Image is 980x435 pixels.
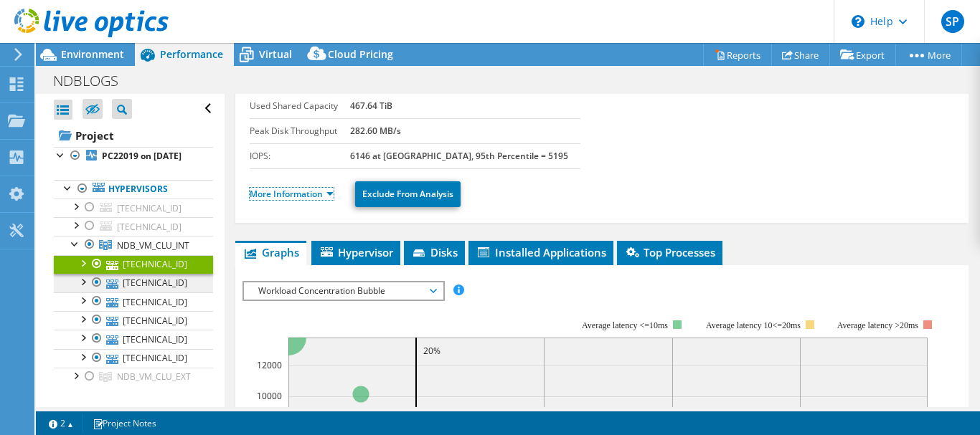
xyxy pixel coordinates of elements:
span: Cloud Pricing [328,47,393,61]
a: [TECHNICAL_ID] [54,199,213,217]
span: Environment [61,47,124,61]
span: [TECHNICAL_ID] [117,221,182,233]
a: Export [829,44,896,66]
text: 10000 [257,390,282,402]
span: [TECHNICAL_ID] [117,202,182,214]
label: Peak Disk Throughput [250,124,350,138]
b: PC22019 on [DATE] [102,150,182,162]
a: NDB_VM_CLU_EXT [54,368,213,386]
span: SP [941,10,964,33]
span: Disks [411,245,458,259]
a: [TECHNICAL_ID] [54,349,213,368]
span: NDB_VM_CLU_EXT [117,371,191,383]
a: NDB_VM_CLU_INT [54,236,213,254]
label: IOPS: [250,149,350,163]
a: [TECHNICAL_ID] [54,217,213,236]
span: Virtual [259,47,292,61]
span: NDB_VM_CLU_INT [117,239,189,252]
a: [TECHNICAL_ID] [54,330,213,348]
text: 20% [423,345,440,357]
tspan: Average latency <=10ms [582,320,668,330]
a: More Information [250,188,334,200]
a: [TECHNICAL_ID] [54,292,213,311]
span: Performance [160,47,223,61]
a: Project [54,124,213,147]
tspan: Average latency 10<=20ms [706,320,801,330]
span: Workload Concentration Bubble [251,282,435,300]
a: Hypervisors [54,180,213,199]
span: Installed Applications [476,245,606,259]
span: Hypervisor [319,245,393,259]
a: [TECHNICAL_ID] [54,255,213,274]
a: Share [771,44,830,66]
label: Used Shared Capacity [250,99,350,113]
a: [TECHNICAL_ID] [54,274,213,292]
a: Exclude From Analysis [355,181,461,207]
text: Average latency >20ms [837,320,918,330]
span: Graphs [242,245,299,259]
a: [TECHNICAL_ID] [54,311,213,330]
b: 467.64 TiB [350,100,392,112]
a: More [895,44,962,66]
a: PC22019 on [DATE] [54,147,213,166]
text: 12000 [257,359,282,371]
a: Project Notes [83,414,166,432]
b: 282.60 MB/s [350,125,401,137]
span: Top Processes [624,245,715,259]
h1: NDBLOGS [47,73,141,89]
b: 6146 at [GEOGRAPHIC_DATA], 95th Percentile = 5195 [350,150,568,162]
svg: \n [852,15,864,28]
a: 2 [39,414,83,432]
a: Reports [703,44,772,66]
